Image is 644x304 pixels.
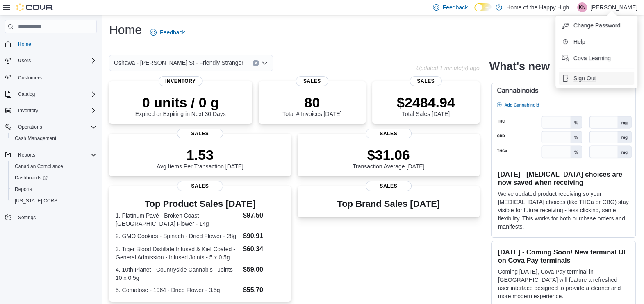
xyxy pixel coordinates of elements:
[243,211,284,220] dd: $97.50
[443,3,468,11] span: Feedback
[15,213,39,222] a: Settings
[18,124,42,130] span: Operations
[15,39,97,49] span: Home
[116,211,240,228] dt: 1. Platinum Pavé - Broken Coast - [GEOGRAPHIC_DATA] Flower - 14g
[498,248,629,264] h3: [DATE] - Coming Soon! New terminal UI on Cova Pay terminals
[15,122,46,132] button: Operations
[590,2,637,12] p: [PERSON_NAME]
[18,91,35,98] span: Catalog
[15,122,97,132] span: Operations
[15,56,97,66] span: Users
[366,129,412,138] span: Sales
[11,134,59,143] a: Cash Management
[506,2,569,12] p: Home of the Happy High
[114,58,243,68] span: Oshawa - [PERSON_NAME] St - Friendly Stranger
[2,71,100,83] button: Customers
[2,149,100,161] button: Reports
[489,60,550,73] h2: What's new
[253,60,259,66] button: Clear input
[573,74,596,82] span: Sign Out
[15,72,97,82] span: Customers
[397,94,455,111] p: $2484.94
[11,173,51,183] a: Dashboards
[397,94,455,117] div: Total Sales [DATE]
[11,173,97,183] span: Dashboards
[2,55,100,66] button: Users
[109,22,142,38] h1: Home
[474,3,492,12] input: Dark Mode
[157,147,243,163] p: 1.53
[8,161,100,172] button: Canadian Compliance
[353,147,425,163] p: $31.06
[11,161,97,171] span: Canadian Compliance
[410,76,442,86] span: Sales
[116,245,240,261] dt: 3. Tiger Blood Distillate Infused & Kief Coated - General Admission - Infused Joints - 5 x 0.5g
[15,106,41,116] button: Inventory
[337,199,440,209] h3: Top Brand Sales [DATE]
[16,3,53,11] img: Cova
[18,107,38,114] span: Inventory
[15,135,56,142] span: Cash Management
[573,38,585,46] span: Help
[366,181,412,191] span: Sales
[11,184,35,194] a: Reports
[2,211,100,223] button: Settings
[559,19,634,32] button: Change Password
[15,39,34,49] a: Home
[116,265,240,282] dt: 4. 10th Planet - Countryside Cannabis - Joints - 10 x 0.5g
[15,175,48,181] span: Dashboards
[579,2,586,12] span: KN
[559,72,634,85] button: Sign Out
[296,76,328,86] span: Sales
[15,150,39,160] button: Reports
[116,232,240,240] dt: 2. GMO Cookies - Spinach - Dried Flower - 28g
[15,212,97,222] span: Settings
[18,214,36,221] span: Settings
[177,129,223,138] span: Sales
[8,195,100,206] button: [US_STATE] CCRS
[498,170,629,186] h3: [DATE] - [MEDICAL_DATA] choices are now saved when receiving
[11,184,97,194] span: Reports
[572,2,574,12] p: |
[282,94,341,111] p: 80
[18,57,31,64] span: Users
[474,11,475,12] span: Dark Mode
[243,244,284,254] dd: $60.34
[498,268,629,300] p: Coming [DATE], Cova Pay terminal in [GEOGRAPHIC_DATA] will feature a refreshed user interface des...
[160,28,185,36] span: Feedback
[282,94,341,117] div: Total # Invoices [DATE]
[15,197,57,204] span: [US_STATE] CCRS
[353,147,425,170] div: Transaction Average [DATE]
[18,75,42,81] span: Customers
[15,150,97,160] span: Reports
[18,41,31,48] span: Home
[5,35,97,245] nav: Complex example
[2,88,100,100] button: Catalog
[15,89,38,99] button: Catalog
[8,133,100,144] button: Cash Management
[262,60,268,66] button: Open list of options
[15,89,97,99] span: Catalog
[11,196,97,206] span: Washington CCRS
[498,190,629,231] p: We've updated product receiving so your [MEDICAL_DATA] choices (like THCa or CBG) stay visible fo...
[8,184,100,195] button: Reports
[157,147,243,170] div: Avg Items Per Transaction [DATE]
[559,52,634,65] button: Cova Learning
[15,163,63,170] span: Canadian Compliance
[559,35,634,48] button: Help
[18,152,35,158] span: Reports
[416,65,479,71] p: Updated 1 minute(s) ago
[11,134,97,143] span: Cash Management
[11,196,61,206] a: [US_STATE] CCRS
[147,24,188,41] a: Feedback
[8,172,100,184] a: Dashboards
[243,285,284,295] dd: $55.70
[135,94,226,111] p: 0 units / 0 g
[116,199,284,209] h3: Top Product Sales [DATE]
[15,56,34,66] button: Users
[243,231,284,241] dd: $90.91
[15,106,97,116] span: Inventory
[2,105,100,116] button: Inventory
[573,21,620,29] span: Change Password
[2,121,100,133] button: Operations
